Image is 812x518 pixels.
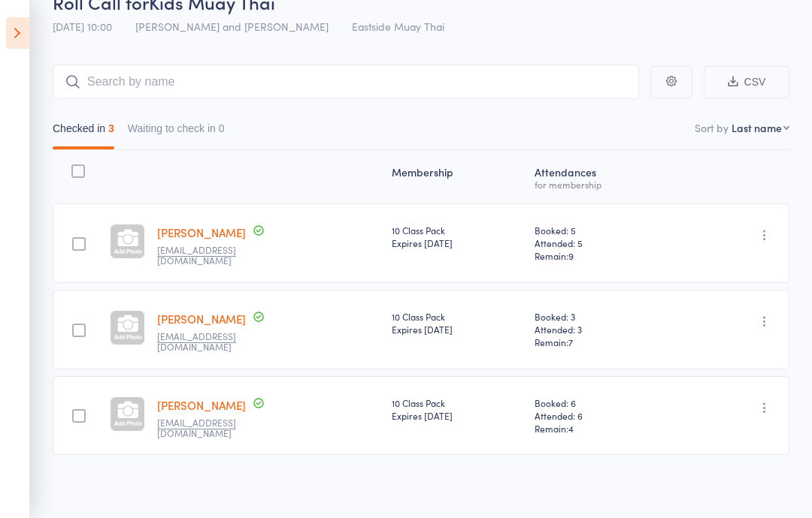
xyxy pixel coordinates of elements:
[386,157,529,197] div: Membership
[392,409,523,422] div: Expires [DATE]
[535,336,676,348] span: Remain:
[568,336,573,348] span: 7
[535,310,676,323] span: Booked: 3
[704,66,789,98] button: CSV
[352,19,444,34] span: Eastside Muay Thai
[568,249,574,262] span: 9
[535,422,676,435] span: Remain:
[732,120,782,135] div: Last name
[108,122,114,134] div: 3
[535,224,676,236] span: Booked: 5
[128,115,225,149] button: Waiting to check in0
[392,396,523,422] div: 10 Class Pack
[157,417,255,439] small: brigid1ogorman@gmail.com
[535,236,676,249] span: Attended: 5
[157,331,255,353] small: noemail@example.com
[392,310,523,336] div: 10 Class Pack
[157,245,255,267] small: vicky3819@gmail.com
[568,422,574,435] span: 4
[535,409,676,422] span: Attended: 6
[392,236,523,249] div: Expires [DATE]
[535,323,676,336] span: Attended: 3
[392,323,523,336] div: Expires [DATE]
[392,224,523,249] div: 10 Class Pack
[53,115,114,149] button: Checked in3
[135,19,329,34] span: [PERSON_NAME] and [PERSON_NAME]
[157,397,246,413] a: [PERSON_NAME]
[53,19,112,34] span: [DATE] 10:00
[535,179,676,189] div: for membership
[695,120,729,135] label: Sort by
[535,249,676,262] span: Remain:
[535,396,676,409] span: Booked: 6
[157,224,246,240] a: [PERSON_NAME]
[219,122,225,134] div: 0
[529,157,682,197] div: Atten­dances
[157,311,246,327] a: [PERSON_NAME]
[53,65,639,99] input: Search by name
